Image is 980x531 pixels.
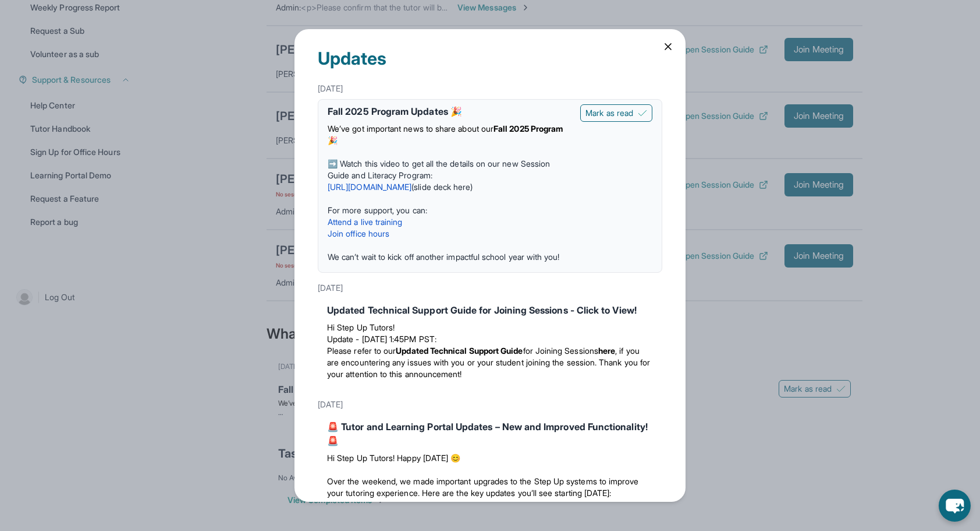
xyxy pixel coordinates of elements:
[328,159,550,180] span: ➡️ Watch this video to get all the details on our new Session Guide and Literacy Program:
[396,346,523,356] strong: Updated Technical Support Guide
[598,346,615,356] a: here
[328,104,571,118] div: Fall 2025 Program Updates 🎉
[328,217,403,227] a: Attend a live training
[328,252,560,262] span: We can’t wait to kick off another impactful school year with you!
[318,29,662,78] div: Updates
[327,303,653,317] div: Updated Technical Support Guide for Joining Sessions - Click to View!
[318,78,662,99] div: [DATE]
[327,420,653,448] div: 🚨 Tutor and Learning Portal Updates – New and Improved Functionality! 🚨
[327,476,638,498] span: Over the weekend, we made important upgrades to the Step Up systems to improve your tutoring expe...
[523,346,598,356] span: for Joining Sessions
[327,346,650,379] span: , if you are encountering any issues with you or your student joining the session. Thank you for ...
[327,334,436,344] span: Update - [DATE] 1:45PM PST:
[580,104,652,122] button: Mark as read
[585,107,633,119] span: Mark as read
[327,346,396,356] span: Please refer to our
[493,124,563,133] strong: Fall 2025 Program
[328,205,427,215] span: For more support, you can:
[318,277,662,298] div: [DATE]
[328,228,389,238] a: Join office hours
[328,181,571,193] p: ( )
[327,453,460,463] span: Hi Step Up Tutors! Happy [DATE] 😊
[638,108,647,118] img: Mark as read
[939,490,971,522] button: chat-button
[318,394,662,415] div: [DATE]
[328,124,493,133] span: We’ve got important news to share about our
[414,182,470,192] a: slide deck here
[328,135,338,145] span: 🎉
[327,322,395,332] span: Hi Step Up Tutors!
[328,182,411,192] a: [URL][DOMAIN_NAME]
